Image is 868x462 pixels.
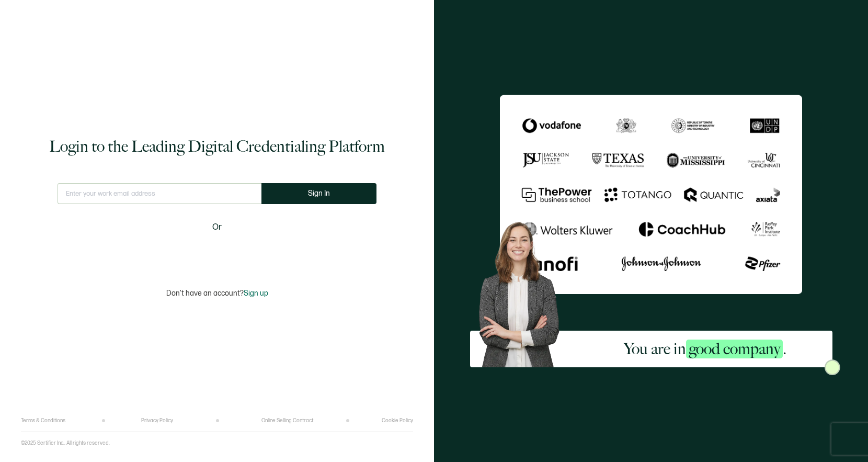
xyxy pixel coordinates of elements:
img: Sertifier Login - You are in <span class="strong-h">good company</span>. [500,95,802,294]
span: Sign In [308,189,330,197]
a: Privacy Policy [141,418,173,424]
h2: You are in . [624,339,786,359]
p: ©2025 Sertifier Inc.. All rights reserved. [21,440,110,446]
iframe: Sign in with Google Button [152,241,282,264]
span: Sign up [244,289,268,298]
img: Sertifier Login [825,359,840,375]
button: Sign In [261,183,376,204]
p: Don't have an account? [166,289,268,298]
img: Sertifier Login - You are in <span class="strong-h">good company</span>. Hero [470,215,579,367]
span: Or [212,221,222,234]
a: Terms & Conditions [21,418,65,424]
span: good company [686,340,783,358]
input: Enter your work email address [58,183,261,204]
a: Cookie Policy [382,418,413,424]
h1: Login to the Leading Digital Credentialing Platform [49,136,385,157]
a: Online Selling Contract [261,418,313,424]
